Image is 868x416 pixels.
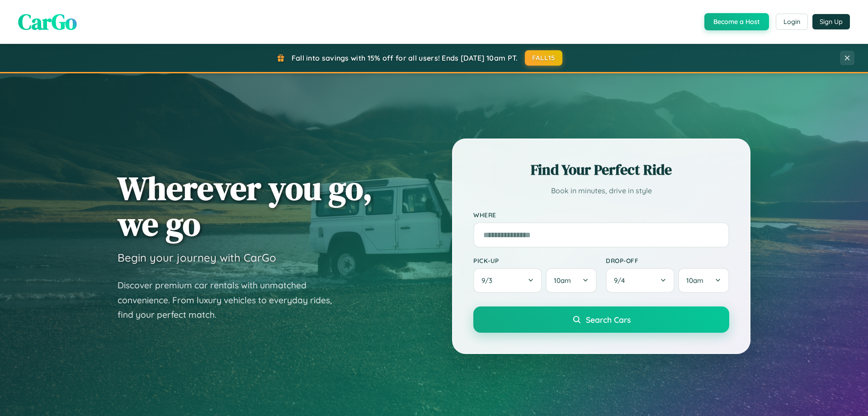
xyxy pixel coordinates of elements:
[704,13,769,30] button: Become a Host
[118,278,344,322] p: Discover premium car rentals with unmatched convenience. From luxury vehicles to everyday rides, ...
[606,268,675,293] button: 9/4
[292,53,518,62] span: Fall into savings with 15% off for all users! Ends [DATE] 10am PT.
[776,14,808,30] button: Login
[546,268,597,293] button: 10am
[473,160,729,180] h2: Find Your Perfect Ride
[473,184,729,197] p: Book in minutes, drive in style
[118,170,373,242] h1: Wherever you go, we go
[686,276,703,285] span: 10am
[481,276,497,285] span: 9 / 3
[812,14,850,29] button: Sign Up
[473,211,729,219] label: Where
[18,7,77,37] span: CarGo
[118,251,276,264] h3: Begin your journey with CarGo
[614,276,629,285] span: 9 / 4
[473,306,729,333] button: Search Cars
[473,268,542,293] button: 9/3
[606,257,729,264] label: Drop-off
[525,50,563,66] button: FALL15
[554,276,571,285] span: 10am
[586,315,631,325] span: Search Cars
[473,257,597,264] label: Pick-up
[678,268,729,293] button: 10am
